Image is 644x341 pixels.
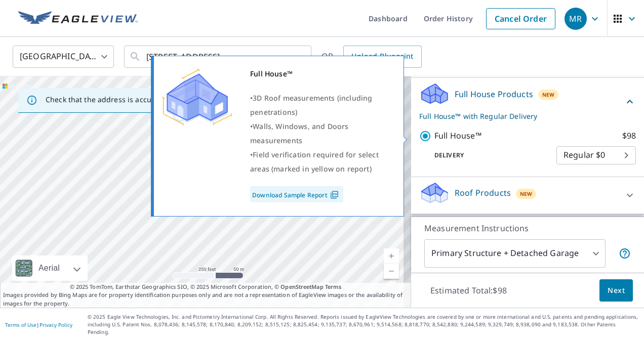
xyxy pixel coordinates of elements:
div: Full House™ [250,67,391,81]
button: Next [599,279,633,302]
span: Walls, Windows, and Doors measurements [250,121,348,145]
span: New [542,91,555,99]
div: Primary Structure + Detached Garage [424,239,606,268]
p: | [5,322,72,328]
div: • [250,119,391,148]
div: Roof ProductsNew [419,181,636,210]
span: 3D Roof measurements (including penetrations) [250,93,372,117]
div: Aerial [12,255,88,281]
p: Check that the address is accurate, then drag the marker over the correct structure. [46,95,337,104]
img: Premium [162,67,232,127]
a: OpenStreetMap [280,283,323,290]
p: © 2025 Eagle View Technologies, Inc. and Pictometry International Corp. All Rights Reserved. Repo... [88,313,639,336]
div: Aerial [35,255,63,281]
p: $98 [622,130,636,142]
div: • [250,148,391,176]
p: Measurement Instructions [424,222,631,234]
span: Field verification required for select areas (marked in yellow on report) [250,150,379,174]
span: © 2025 TomTom, Earthstar Geographics SIO, © 2025 Microsoft Corporation, © [70,283,342,291]
div: [GEOGRAPHIC_DATA] [13,42,114,71]
p: Delivery [419,151,556,160]
a: Download Sample Report [250,186,343,202]
a: Cancel Order [486,8,555,29]
div: • [250,91,391,119]
p: Full House Products [455,88,533,100]
a: Current Level 17, Zoom In [384,248,399,264]
a: Current Level 17, Zoom Out [384,264,399,279]
span: Your report will include the primary structure and a detached garage if one exists. [619,247,631,260]
div: Full House ProductsNewFull House™ with Regular Delivery [419,82,636,121]
span: New [520,190,533,198]
a: Privacy Policy [39,321,72,328]
span: Next [608,284,625,297]
div: MR [565,8,587,30]
span: Upload Blueprint [351,50,413,63]
div: OR [321,46,422,68]
p: Roof Products [455,187,511,199]
p: Full House™ [434,130,481,142]
p: Estimated Total: $98 [422,279,515,302]
a: Upload Blueprint [343,46,421,68]
div: Regular $0 [556,141,636,169]
a: Terms of Use [5,321,36,328]
a: Terms [325,283,342,290]
p: Full House™ with Regular Delivery [419,111,624,121]
img: Pdf Icon [328,190,341,199]
img: EV Logo [18,11,138,26]
input: Search by address or latitude-longitude [146,42,291,71]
